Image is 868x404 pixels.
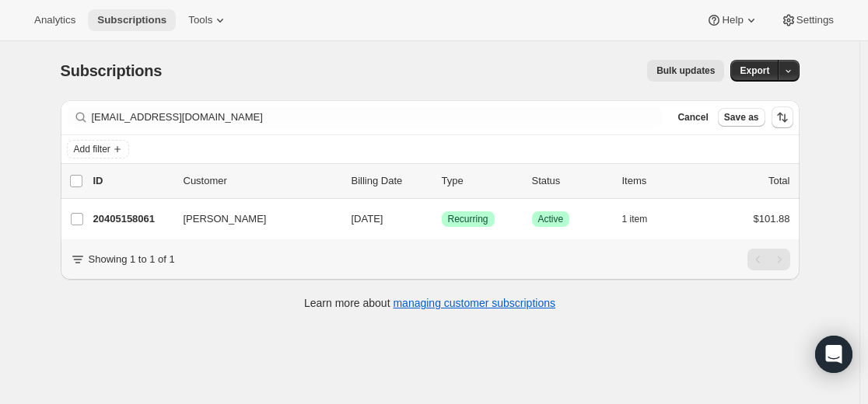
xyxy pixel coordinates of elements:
[448,213,488,225] span: Recurring
[34,14,75,26] span: Analytics
[697,9,768,31] button: Help
[740,64,769,77] span: Export
[93,208,790,230] div: 20405158061[PERSON_NAME][DATE]SuccessRecurringSuccessActive1 item$101.88
[718,108,765,127] button: Save as
[671,108,714,127] button: Cancel
[622,173,700,189] div: Items
[538,213,564,225] span: Active
[93,211,171,227] p: 20405158061
[67,140,129,158] button: Add filter
[304,295,555,311] p: Learn more about
[768,173,789,189] p: Total
[88,9,176,31] button: Subscriptions
[677,111,708,124] span: Cancel
[532,173,610,189] p: Status
[25,9,85,31] button: Analytics
[772,106,793,128] button: Sort the results
[188,14,212,26] span: Tools
[730,60,779,82] button: Export
[796,14,834,26] span: Settings
[622,208,665,230] button: 1 item
[352,213,383,225] span: [DATE]
[93,173,171,189] p: ID
[184,173,339,189] p: Customer
[647,60,724,82] button: Bulk updates
[622,213,648,225] span: 1 item
[815,336,852,373] div: Open Intercom Messenger
[352,173,429,189] p: Billing Date
[179,9,237,31] button: Tools
[754,213,790,225] span: $101.88
[93,173,790,189] div: IDCustomerBilling DateTypeStatusItemsTotal
[97,14,166,26] span: Subscriptions
[89,252,175,267] p: Showing 1 to 1 of 1
[747,249,790,270] nav: Pagination
[722,14,743,26] span: Help
[74,143,110,155] span: Add filter
[442,173,520,189] div: Type
[184,211,267,227] span: [PERSON_NAME]
[92,106,663,128] input: Filter subscribers
[772,9,843,31] button: Settings
[61,62,163,79] span: Subscriptions
[724,111,759,124] span: Save as
[393,297,555,309] a: managing customer subscriptions
[656,64,715,77] span: Bulk updates
[174,207,330,232] button: [PERSON_NAME]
